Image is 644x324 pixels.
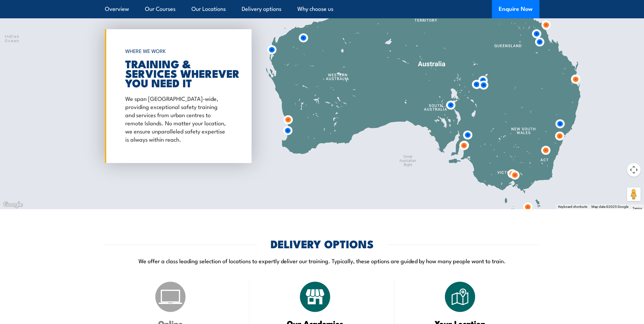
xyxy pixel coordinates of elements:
[627,187,641,201] button: Drag Pegman onto the map to open Street View
[125,45,228,57] h6: WHERE WE WORK
[2,200,24,209] img: Google
[125,94,228,143] p: We span [GEOGRAPHIC_DATA]-wide, providing exceptional safety training and services from urban cen...
[271,239,374,248] h2: DELIVERY OPTIONS
[2,200,24,209] a: Open this area in Google Maps (opens a new window)
[627,163,641,177] button: Map camera controls
[105,257,539,265] p: We offer a class leading selection of locations to expertly deliver our training. Typically, thes...
[125,59,228,87] h2: TRAINING & SERVICES WHEREVER YOU NEED IT
[632,206,642,210] a: Terms (opens in new tab)
[591,205,628,209] span: Map data ©2025 Google
[558,204,587,209] button: Keyboard shortcuts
